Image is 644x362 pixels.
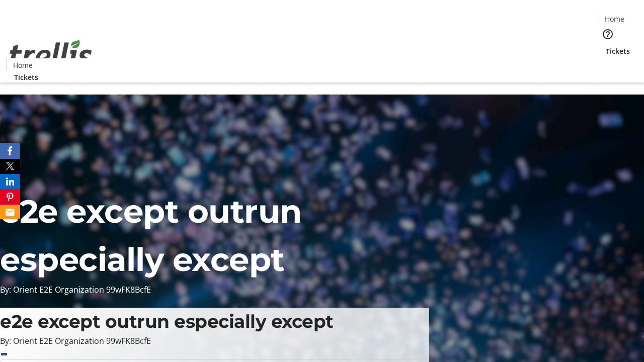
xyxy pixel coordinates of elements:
[6,29,96,79] img: Orient E2E Organization 99wFK8BcfE's Logo
[598,24,618,44] button: Help
[7,60,39,70] a: Home
[606,46,630,56] span: Tickets
[13,60,33,70] span: Home
[14,72,38,82] span: Tickets
[6,72,46,82] a: Tickets
[598,14,630,24] a: Home
[598,46,638,56] a: Tickets
[598,56,618,76] button: Cart
[605,14,624,24] span: Home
